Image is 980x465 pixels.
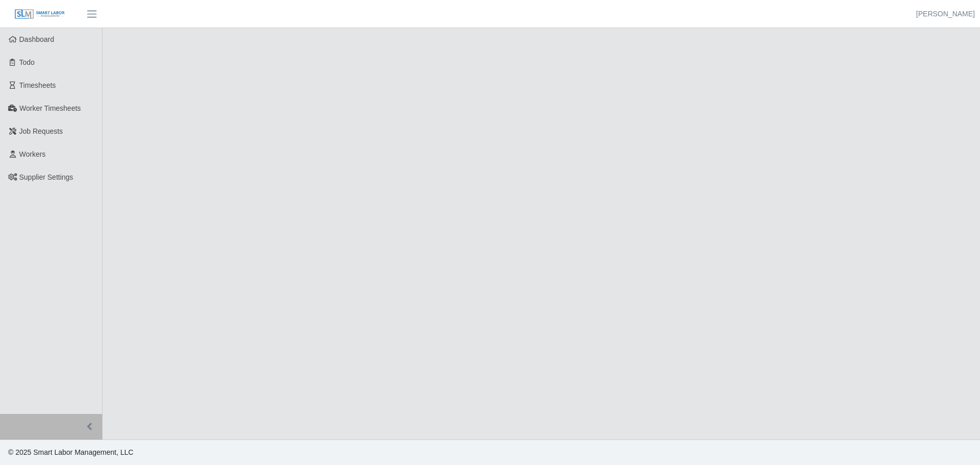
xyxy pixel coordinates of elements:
[19,81,56,89] span: Timesheets
[14,9,65,20] img: SLM Logo
[19,104,81,112] span: Worker Timesheets
[19,58,35,66] span: Todo
[19,35,55,43] span: Dashboard
[19,127,63,135] span: Job Requests
[916,9,975,19] a: [PERSON_NAME]
[8,448,133,456] span: © 2025 Smart Labor Management, LLC
[19,150,46,158] span: Workers
[19,173,73,181] span: Supplier Settings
